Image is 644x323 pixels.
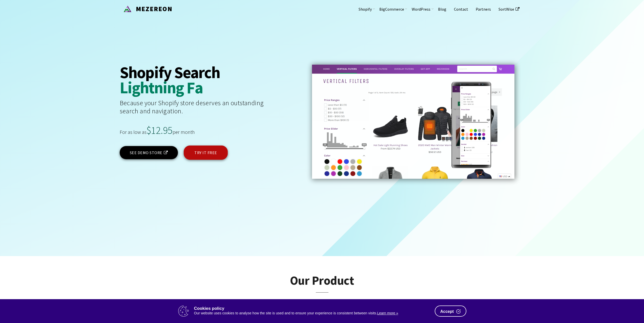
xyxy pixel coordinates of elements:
img: Mezereon [123,5,132,13]
p: Cookies policy [194,306,431,311]
a: SEE DEMO STORE [120,146,178,159]
div: Our website uses cookies to analyse how the site is used and to ensure your experience is consist... [194,311,431,316]
strong: Shopify Search [120,65,222,80]
div: Mezereon Search and Personalization delivers the best-in-class personalized Search, Autocomplete ... [201,297,444,318]
a: Mezereon MEZEREON [120,4,173,12]
button: Accept [435,306,466,317]
a: Learn more » [377,311,398,315]
div: For as low as per month [120,125,302,146]
h2: Our Product [120,274,525,297]
span: MEZEREON [133,5,173,13]
img: demo-mobile.c00830e.png [452,86,490,165]
a: TRY IT FREE [184,146,228,160]
div: Because your Shopify store deserves an outstanding search and navigation. [120,99,284,125]
span: $12.95 [147,124,173,137]
span: Accept [440,310,454,314]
